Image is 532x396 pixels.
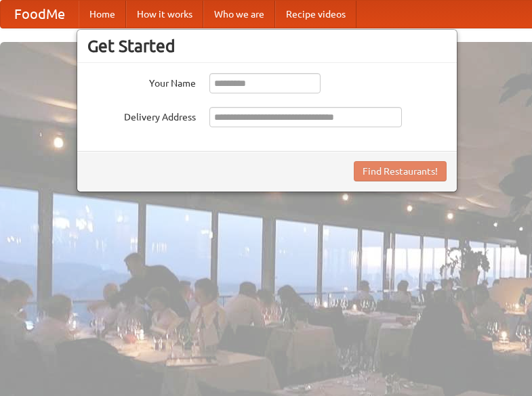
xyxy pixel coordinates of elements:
[203,1,275,28] a: Who we are
[87,107,196,124] label: Delivery Address
[87,36,447,56] h3: Get Started
[275,1,356,28] a: Recipe videos
[354,161,447,181] button: Find Restaurants!
[79,1,126,28] a: Home
[87,73,196,90] label: Your Name
[126,1,203,28] a: How it works
[1,1,79,28] a: FoodMe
